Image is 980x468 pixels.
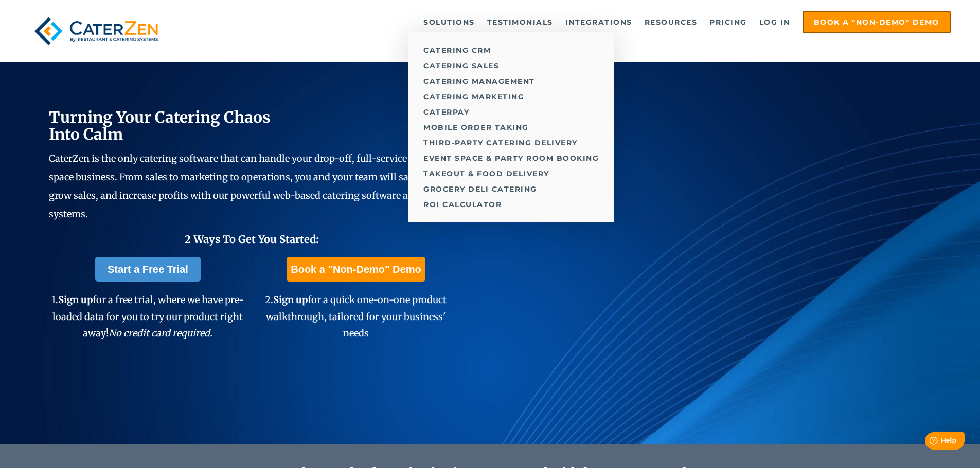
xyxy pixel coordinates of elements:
span: 2. for a quick one-on-one product walkthrough, tailored for your business' needs [265,294,447,339]
a: Resources [639,12,703,32]
a: Catering Sales [408,58,614,73]
a: Testimonials [482,12,558,32]
a: Book a "Non-Demo" Demo [287,257,425,282]
span: CaterZen is the only catering software that can handle your drop-off, full-service and event spac... [49,153,452,220]
a: Catering Management [408,73,614,89]
a: Book a "Non-Demo" Demo [803,11,951,33]
span: 1. for a free trial, where we have pre-loaded data for you to try our product right away! [51,294,244,339]
iframe: Help widget launcher [888,428,969,457]
a: Mobile Order Taking [408,120,614,135]
div: Navigation Menu [187,11,951,33]
a: Log in [754,12,795,32]
a: Grocery Deli Catering [408,181,614,197]
a: Third-Party Catering Delivery [408,135,614,151]
a: Takeout & Food Delivery [408,166,614,181]
span: Sign up [273,294,308,306]
span: Sign up [58,294,93,306]
a: Event Space & Party Room Booking [408,151,614,166]
a: Catering CRM [408,43,614,58]
a: Integrations [560,12,637,32]
a: CaterPay [408,104,614,120]
img: caterzen [29,11,163,51]
span: 2 Ways To Get You Started: [185,233,319,246]
a: Catering Marketing [408,89,614,104]
span: Turning Your Catering Chaos Into Calm [49,107,271,144]
em: No credit card required. [109,327,212,339]
a: ROI Calculator [408,197,614,212]
a: Start a Free Trial [95,257,201,282]
a: Pricing [704,12,752,32]
a: Solutions [418,12,480,32]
